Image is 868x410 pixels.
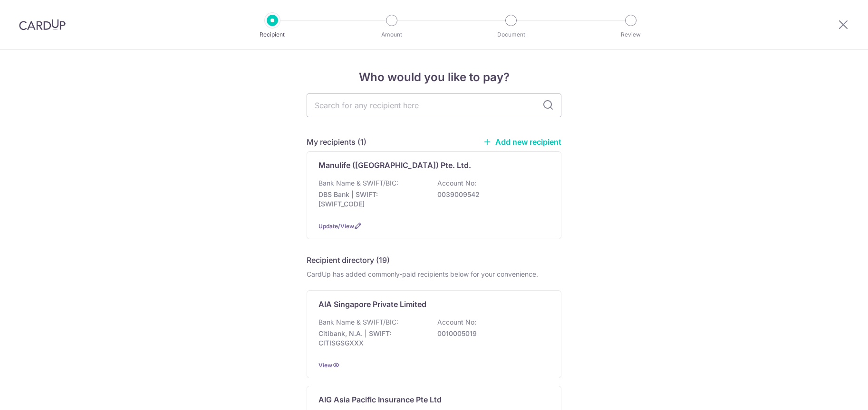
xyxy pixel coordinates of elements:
[237,30,308,39] p: Recipient
[307,69,561,86] h4: Who would you like to pay?
[307,254,390,266] h5: Recipient directory (19)
[807,382,858,405] iframe: Opens a widget where you can find more information
[318,394,442,405] p: AIG Asia Pacific Insurance Pte Ltd
[307,136,366,148] h5: My recipients (1)
[357,30,427,39] p: Amount
[318,317,398,327] p: Bank Name & SWIFT/BIC:
[318,298,426,310] p: AIA Singapore Private Limited
[476,30,546,39] p: Document
[318,178,398,188] p: Bank Name & SWIFT/BIC:
[596,30,666,39] p: Review
[318,223,354,230] a: Update/View
[307,93,561,117] input: Search for any recipient here
[318,190,425,209] p: DBS Bank | SWIFT: [SWIFT_CODE]
[437,317,476,327] p: Account No:
[437,190,544,199] p: 0039009542
[318,362,332,369] a: View
[318,329,425,348] p: Citibank, N.A. | SWIFT: CITISGSGXXX
[437,178,476,188] p: Account No:
[318,159,471,171] p: Manulife ([GEOGRAPHIC_DATA]) Pte. Ltd.
[307,270,561,279] div: CardUp has added commonly-paid recipients below for your convenience.
[483,137,561,147] a: Add new recipient
[437,329,544,338] p: 0010005019
[19,19,66,30] img: CardUp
